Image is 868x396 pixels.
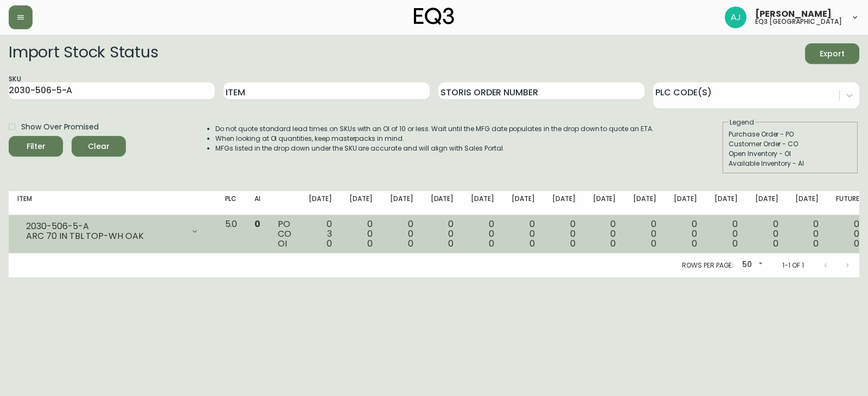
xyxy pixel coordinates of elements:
span: Export [814,47,851,61]
img: logo [414,8,454,25]
th: [DATE] [746,191,787,215]
th: [DATE] [544,191,584,215]
th: [DATE] [787,191,827,215]
span: 0 [408,237,413,250]
li: When looking at OI quantities, keep masterpacks in mind. [215,134,654,144]
div: Open Inventory - OI [729,149,852,159]
div: 0 0 [471,219,494,249]
p: Rows per page: [682,261,733,270]
th: [DATE] [584,191,625,215]
div: 0 3 [309,219,332,249]
div: 0 0 [714,219,738,249]
div: 2030-506-5-AARC 70 IN TBL TOP-WH OAK [17,219,208,243]
th: [DATE] [422,191,463,215]
button: Export [805,43,859,64]
div: 0 0 [795,219,819,249]
th: AI [246,191,269,215]
span: 0 [367,237,373,250]
th: Item [9,191,216,215]
th: [DATE] [381,191,422,215]
span: 0 [732,237,738,250]
th: PLC [216,191,246,215]
div: PO CO [278,219,291,249]
span: 0 [651,237,656,250]
div: 0 0 [512,219,535,249]
div: Purchase Order - PO [729,129,852,139]
span: Clear [80,140,117,153]
th: [DATE] [624,191,665,215]
li: Do not quote standard lead times on SKUs with an OI of 10 or less. Wait until the MFG date popula... [215,124,654,134]
button: Clear [72,136,126,157]
div: 2030-506-5-A [26,222,184,231]
span: 0 [692,237,697,250]
span: 0 [327,237,332,250]
div: Customer Order - CO [729,139,852,149]
img: af7f9bdc9ec6f988d2ea9159be65c475 [725,7,746,28]
div: 0 0 [593,219,616,249]
h5: eq3 [GEOGRAPHIC_DATA] [755,18,842,25]
td: 5.0 [216,215,246,254]
span: Show Over Promised [21,121,99,133]
span: 0 [854,237,859,250]
span: 0 [489,237,494,250]
legend: Legend [729,118,755,127]
div: 0 0 [552,219,576,249]
div: 0 0 [431,219,454,249]
th: Future [827,191,868,215]
span: OI [278,237,287,250]
span: 0 [570,237,576,250]
span: 0 [773,237,778,250]
th: [DATE] [503,191,544,215]
li: MFGs listed in the drop down under the SKU are accurate and will align with Sales Portal. [215,144,654,153]
span: 0 [254,218,260,230]
span: 0 [610,237,616,250]
th: [DATE] [706,191,746,215]
button: Filter [9,136,63,157]
span: 0 [448,237,454,250]
h2: Import Stock Status [9,43,158,64]
div: 0 0 [836,219,859,249]
div: 50 [738,256,765,274]
th: [DATE] [462,191,503,215]
span: 0 [813,237,819,250]
div: 0 0 [755,219,778,249]
div: 0 0 [349,219,373,249]
th: [DATE] [665,191,706,215]
div: 0 0 [633,219,656,249]
div: Available Inventory - AI [729,159,852,168]
div: 0 0 [674,219,697,249]
span: 0 [529,237,535,250]
div: ARC 70 IN TBL TOP-WH OAK [26,231,184,241]
p: 1-1 of 1 [782,261,804,270]
div: 0 0 [390,219,413,249]
span: [PERSON_NAME] [755,10,832,18]
th: [DATE] [341,191,381,215]
th: [DATE] [300,191,341,215]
